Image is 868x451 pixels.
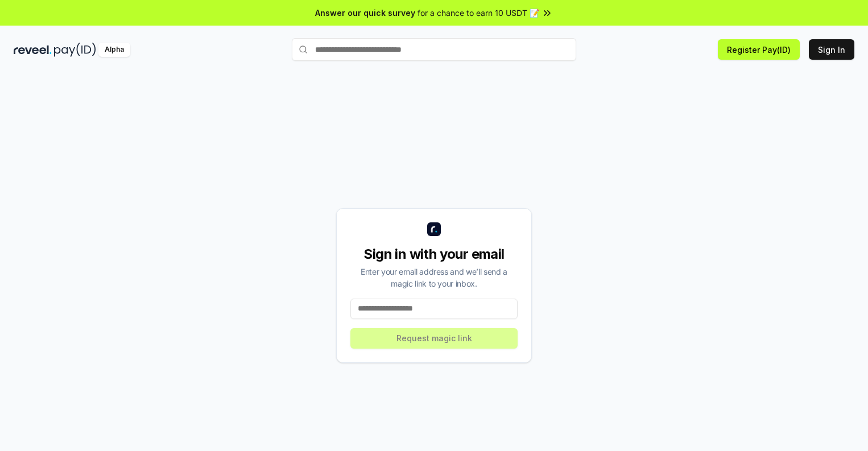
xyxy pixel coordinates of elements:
div: Alpha [98,43,130,57]
div: Sign in with your email [350,245,518,263]
div: Enter your email address and we’ll send a magic link to your inbox. [350,266,518,289]
img: reveel_dark [14,43,52,57]
button: Register Pay(ID) [718,39,800,60]
img: pay_id [54,43,96,57]
span: Answer our quick survey [315,7,415,19]
img: logo_small [427,222,441,236]
span: for a chance to earn 10 USDT 📝 [418,7,539,19]
button: Sign In [809,39,854,60]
